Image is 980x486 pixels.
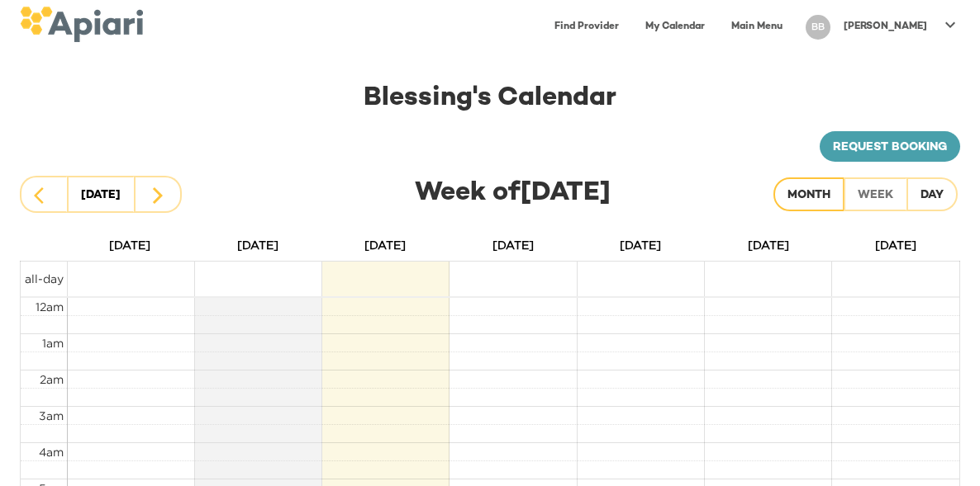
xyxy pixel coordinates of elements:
[721,10,792,44] a: Main Menu
[748,238,789,251] span: [DATE]
[875,238,916,251] span: [DATE]
[906,177,958,212] button: Day
[109,238,150,251] span: [DATE]
[226,175,754,213] div: Week of [DATE]
[858,186,893,206] div: Week
[39,446,64,458] span: 4am
[237,238,278,251] span: [DATE]
[36,300,64,313] span: 12am
[81,184,121,207] div: [DATE]
[921,186,944,206] div: Day
[635,10,715,44] a: My Calendar
[25,272,64,285] span: all-day
[20,7,143,42] img: logo
[773,177,844,212] button: Month
[833,138,947,158] span: Request booking
[787,186,830,206] div: Month
[806,15,830,40] div: BB
[40,373,64,385] span: 2am
[844,20,927,34] p: [PERSON_NAME]
[364,238,406,251] span: [DATE]
[20,80,960,118] div: Blessing 's Calendar
[545,10,629,44] a: Find Provider
[42,337,64,349] span: 1am
[844,177,907,212] button: Week
[39,409,64,422] span: 3am
[492,238,534,251] span: [DATE]
[620,238,661,251] span: [DATE]
[67,176,135,213] button: [DATE]
[820,131,960,163] a: Request booking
